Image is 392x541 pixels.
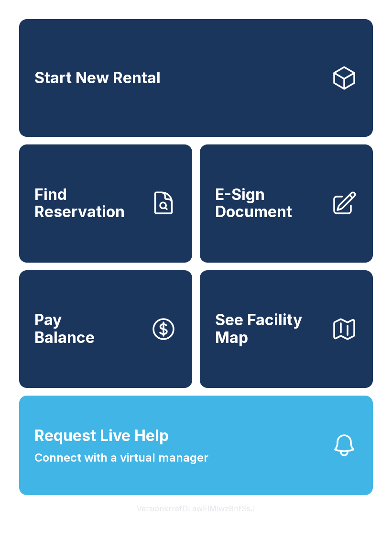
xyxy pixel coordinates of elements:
button: VersionkrrefDLawElMlwz8nfSsJ [129,495,263,522]
a: Find Reservation [19,144,192,262]
span: See Facility Map [215,311,323,346]
a: E-Sign Document [200,144,373,262]
span: Connect with a virtual manager [34,449,208,466]
span: Start New Rental [34,69,161,87]
span: Find Reservation [34,186,142,221]
span: Pay Balance [34,311,95,346]
span: E-Sign Document [215,186,323,221]
a: Start New Rental [19,19,373,137]
button: See Facility Map [200,270,373,388]
button: PayBalance [19,270,192,388]
button: Request Live HelpConnect with a virtual manager [19,396,373,495]
span: Request Live Help [34,424,169,447]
